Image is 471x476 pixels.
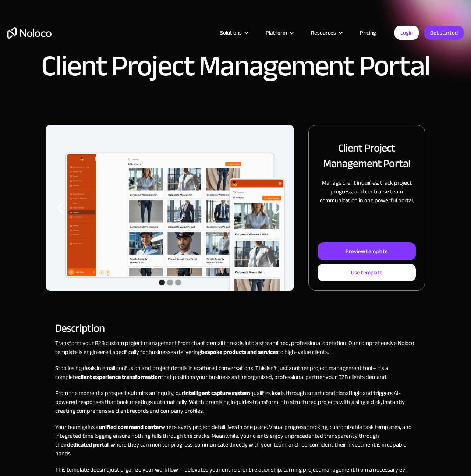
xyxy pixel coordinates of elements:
div: Platform [256,28,302,38]
strong: unified command center [99,422,161,433]
a: Use template [318,264,416,281]
a: Pricing [351,28,385,38]
strong: intelligent capture system [184,388,250,399]
a: Get started [424,26,464,40]
div: Preview template [346,246,388,256]
div: Platform [266,28,287,38]
div: Resources [302,28,351,38]
div: Solutions [211,28,256,38]
a: Preview template [318,242,416,260]
div: carousel [46,125,294,291]
div: previous slide [46,125,75,291]
a: home [7,27,52,39]
strong: dedicated portal [67,439,109,450]
div: next slide [264,125,294,291]
h2: Client Project Management Portal [318,140,416,171]
h1: Client Project Management Portal [41,51,430,81]
h2: Description [55,325,416,331]
p: From the moment a prospect submits an inquiry, our qualifies leads through smart conditional logi... [55,389,416,415]
p: Stop losing deals in email confusion and project details in scattered conversations. This isn't j... [55,364,416,381]
a: Login [394,26,419,40]
strong: bespoke products and services [201,347,278,358]
p: Manage client inquiries, track project progress, and centralise team communication in one powerfu... [318,178,416,205]
strong: client experience transformation [78,372,161,383]
div: 1 of 3 [46,125,294,291]
div: Show slide 1 of 3 [159,280,165,285]
div: Show slide 2 of 3 [167,280,173,285]
p: Transform your B2B custom project management from chaotic email threads into a streamlined, profe... [55,339,416,356]
div: Use template [351,268,383,277]
div: Show slide 3 of 3 [175,280,181,285]
div: Resources [311,28,336,38]
div: Solutions [220,28,242,38]
p: Your team gains a where every project detail lives in one place. Visual progress tracking, custom... [55,423,416,458]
